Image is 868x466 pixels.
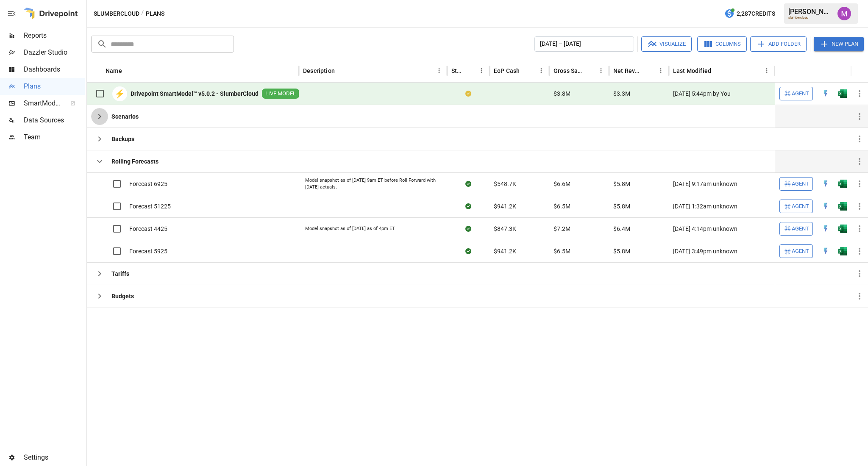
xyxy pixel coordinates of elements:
[535,65,547,77] button: EoP Cash column menu
[554,180,570,188] span: $6.6M
[494,180,516,188] span: $548.7K
[779,244,813,258] button: Agent
[494,225,516,233] span: $847.3K
[838,202,847,211] div: Open in Excel
[61,97,67,108] span: ™
[141,8,144,19] div: /
[643,65,655,77] button: Sort
[24,452,85,463] span: Settings
[613,247,630,255] span: $5.8M
[655,65,667,77] button: Net Revenue column menu
[451,67,463,74] div: Status
[595,65,607,77] button: Gross Sales column menu
[669,195,775,217] div: [DATE] 1:32am unknown
[838,89,847,98] div: Open in Excel
[814,37,864,51] button: New Plan
[821,202,830,211] img: quick-edit-flash.b8aec18c.svg
[433,65,445,77] button: Description column menu
[669,83,775,105] div: [DATE] 5:44pm by You
[129,202,171,211] span: Forecast 51225
[613,67,642,74] div: Net Revenue
[788,8,832,16] div: [PERSON_NAME]
[24,47,85,58] span: Dazzler Studio
[792,179,809,189] span: Agent
[465,225,471,233] div: Sync complete
[554,89,570,98] span: $3.8M
[792,224,809,234] span: Agent
[465,89,471,98] div: Your plan has changes in Excel that are not reflected in the Drivepoint Data Warehouse, select "S...
[750,36,807,52] button: Add Folder
[641,36,692,52] button: Visualize
[821,225,830,233] div: Open in Quick Edit
[737,8,775,19] span: 2,287 Credits
[821,247,830,255] img: quick-edit-flash.b8aec18c.svg
[669,172,775,195] div: [DATE] 9:17am unknown
[821,89,830,98] img: quick-edit-flash.b8aec18c.svg
[838,247,847,255] div: Open in Excel
[465,247,471,255] div: Sync complete
[669,240,775,262] div: [DATE] 3:49pm unknown
[673,67,711,74] div: Last Modified
[838,180,847,188] img: excel-icon.76473adf.svg
[779,200,813,213] button: Agent
[129,180,167,188] span: Forecast 6925
[669,217,775,240] div: [DATE] 4:14pm unknown
[554,225,570,233] span: $7.2M
[94,8,139,19] button: slumbercloud
[123,65,135,77] button: Sort
[613,180,630,188] span: $5.8M
[838,202,847,211] img: excel-icon.76473adf.svg
[554,67,582,74] div: Gross Sales
[821,202,830,211] div: Open in Quick Edit
[336,65,348,77] button: Sort
[832,2,856,25] button: Umer Muhammed
[520,65,532,77] button: Sort
[838,247,847,255] img: excel-icon.76473adf.svg
[779,222,813,236] button: Agent
[792,89,809,99] span: Agent
[613,225,630,233] span: $6.4M
[838,89,847,98] img: excel-icon.76473adf.svg
[303,67,335,74] div: Description
[534,36,634,52] button: [DATE] – [DATE]
[111,269,129,278] b: Tariffs
[613,89,630,98] span: $3.3M
[476,65,487,77] button: Status column menu
[554,247,570,255] span: $6.5M
[24,64,85,75] span: Dashboards
[721,6,779,22] button: 2,287Credits
[697,36,747,52] button: Columns
[24,31,85,41] span: Reports
[465,202,471,211] div: Sync complete
[792,202,809,211] span: Agent
[856,65,868,77] button: Sort
[131,89,259,98] b: Drivepoint SmartModel™ v5.0.2 - SlumberCloud
[712,65,724,77] button: Sort
[111,157,159,166] b: Rolling Forecasts
[494,67,520,74] div: EoP Cash
[111,112,139,121] b: Scenarios
[792,247,809,256] span: Agent
[129,225,167,233] span: Forecast 4425
[494,247,516,255] span: $941.2K
[821,247,830,255] div: Open in Quick Edit
[821,180,830,188] img: quick-edit-flash.b8aec18c.svg
[494,202,516,211] span: $941.2K
[779,177,813,191] button: Agent
[821,180,830,188] div: Open in Quick Edit
[837,7,851,20] img: Umer Muhammed
[24,81,85,92] span: Plans
[613,202,630,211] span: $5.8M
[112,86,127,101] div: ⚡
[761,65,773,77] button: Last Modified column menu
[305,225,395,232] div: Model snapshot as of [DATE] as of 4pm ET
[262,90,299,98] span: LIVE MODEL
[24,98,61,108] span: SmartModel
[788,16,832,19] div: slumbercloud
[838,225,847,233] img: excel-icon.76473adf.svg
[129,247,167,255] span: Forecast 5925
[305,177,441,190] div: Model snapshot as of [DATE] 9am ET before Roll Forward with [DATE] actuals.
[464,65,476,77] button: Sort
[838,180,847,188] div: Open in Excel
